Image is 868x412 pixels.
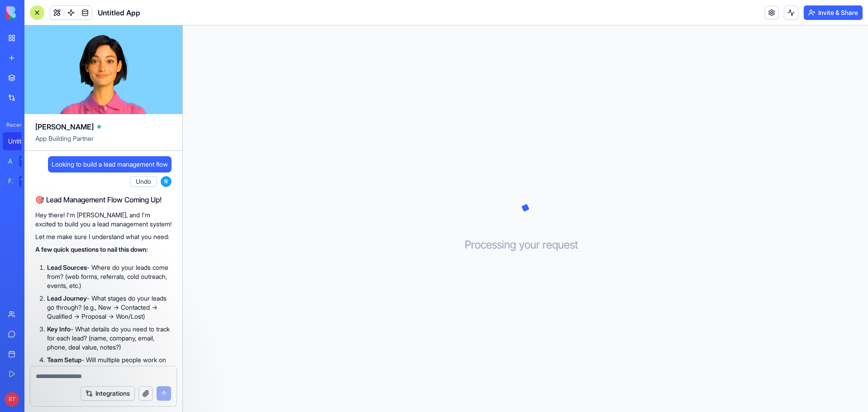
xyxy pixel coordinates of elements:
[130,176,157,187] button: Undo
[47,294,87,302] strong: Lead Journey
[19,156,33,167] div: TRY
[804,5,863,20] button: Invite & Share
[47,294,172,321] p: - What stages do your leads go through? (e.g., New → Contacted → Qualified → Proposal → Won/Lost)
[81,386,135,401] button: Integrations
[465,238,587,252] h3: Processing your request
[35,134,172,150] span: App Building Partner
[3,172,39,190] a: Feedback FormTRY
[35,194,172,205] h2: 🎯 Lead Management Flow Coming Up!
[5,392,19,407] span: RT
[47,263,172,290] p: - Where do your leads come from? (web forms, referrals, cold outreach, events, etc.)
[19,176,33,187] div: TRY
[47,263,87,271] strong: Lead Sources
[47,325,172,352] p: - What details do you need to track for each lead? (name, company, email, phone, deal value, notes?)
[129,344,310,407] iframe: Intercom notifications message
[3,152,39,170] a: AI Logo GeneratorTRY
[8,137,33,146] div: Untitled App
[3,132,39,150] a: Untitled App
[35,232,172,241] p: Let me make sure I understand what you need:
[47,325,71,333] strong: Key Info
[8,157,13,166] div: AI Logo Generator
[161,176,172,187] span: R
[98,7,140,18] span: Untitled App
[47,356,81,364] strong: Team Setup
[52,160,168,169] span: Looking to build a lead management flow
[8,177,13,186] div: Feedback Form
[3,121,22,129] span: Recent
[6,6,62,19] img: logo
[35,121,94,132] span: [PERSON_NAME]
[35,211,172,229] p: Hey there! I'm [PERSON_NAME], and I'm excited to build you a lead management system!
[47,355,172,383] p: - Will multiple people work on leads, or is this for solo use? Any specific roles like Sales Reps...
[35,245,148,253] strong: A few quick questions to nail this down:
